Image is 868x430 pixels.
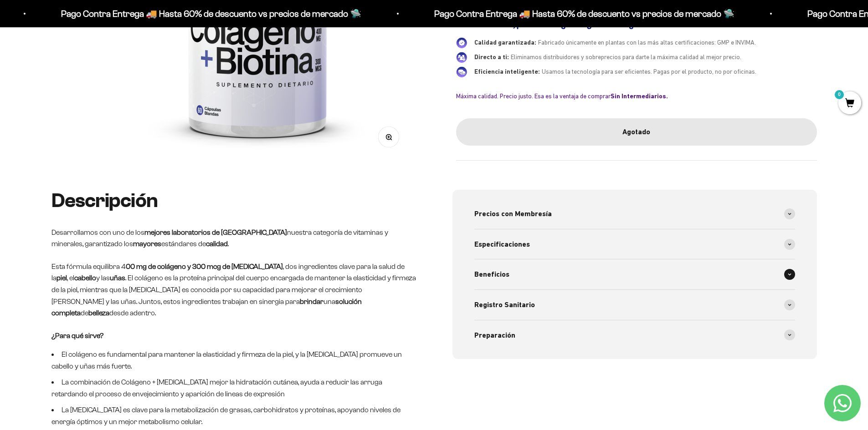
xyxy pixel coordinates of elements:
span: Especificaciones [474,238,530,250]
span: Beneficios [474,268,509,280]
p: Para decidirte a comprar este suplemento, ¿qué información específica sobre su pureza, origen o c... [11,15,189,56]
span: Enviar [149,157,188,172]
strong: uñas [110,274,125,282]
mark: 0 [834,89,845,100]
b: Sin Intermediarios. [611,92,668,100]
a: 0 [838,99,861,109]
span: Usamos la tecnología para ser eficientes. Pagas por el producto, no por oficinas. [542,68,756,76]
strong: ¿Para qué sirve? [51,332,103,339]
p: Esta fórmula equilibra 4 , dos ingredientes clave para la salud de la , el y las . El colágeno es... [51,261,416,319]
div: Detalles sobre ingredientes "limpios" [11,64,189,80]
button: Enviar [149,157,189,172]
span: Eficiencia inteligente: [474,68,540,76]
p: Desarrollamos con uno de los nuestra categoría de vitaminas y minerales, garantizado los estándar... [51,227,416,250]
div: País de origen de ingredientes [11,82,189,98]
img: Directo a ti [456,52,467,63]
li: La [MEDICAL_DATA] es clave para la metabolización de grasas, carbohidratos y proteínas, apoyando ... [51,404,416,427]
summary: Beneficios [474,259,795,289]
div: Agotado [474,126,799,138]
span: Directo a ti: [474,54,509,61]
img: Calidad garantizada [456,37,467,48]
summary: Especificaciones [474,229,795,259]
span: Calidad garantizada: [474,39,536,46]
img: Eficiencia inteligente [456,66,467,77]
strong: 00 mg de colágeno y 300 mcg de [MEDICAL_DATA] [126,263,283,270]
h2: Descripción [51,190,416,212]
summary: Precios con Membresía [474,199,795,229]
p: Pago Contra Entrega 🚚 Hasta 60% de descuento vs precios de mercado 🛸 [434,6,734,21]
span: Eliminamos distribuidores y sobreprecios para darte la máxima calidad al mejor precio. [511,54,741,61]
summary: Registro Sanitario [474,290,795,320]
div: Comparativa con otros productos similares [11,118,189,134]
strong: belleza [88,309,109,317]
span: Fabricado únicamente en plantas con las más altas certificaciones: GMP e INVIMA. [538,39,756,46]
p: Pago Contra Entrega 🚚 Hasta 60% de descuento vs precios de mercado 🛸 [61,6,361,21]
strong: piel [56,274,67,282]
summary: Preparación [474,320,795,350]
li: El colágeno es fundamental para mantener la elasticidad y firmeza de la piel, y la [MEDICAL_DATA]... [51,349,416,372]
div: Certificaciones de calidad [11,100,189,116]
strong: mayores [133,240,161,248]
span: Preparación [474,329,515,341]
div: Máxima calidad. Precio justo. Esa es la ventaja de comprar [456,92,817,100]
span: Registro Sanitario [474,299,535,311]
strong: brindar [300,298,324,305]
button: Agotado [456,118,817,146]
li: La combinación de Colágeno + [MEDICAL_DATA] mejor la hidratación cutánea, ayuda a reducir las arr... [51,376,416,400]
strong: mejores laboratorios de [GEOGRAPHIC_DATA] [144,228,287,236]
span: Precios con Membresía [474,208,552,220]
strong: cabello [74,274,96,282]
strong: calidad [206,240,228,248]
input: Otra (por favor especifica) [30,137,188,152]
